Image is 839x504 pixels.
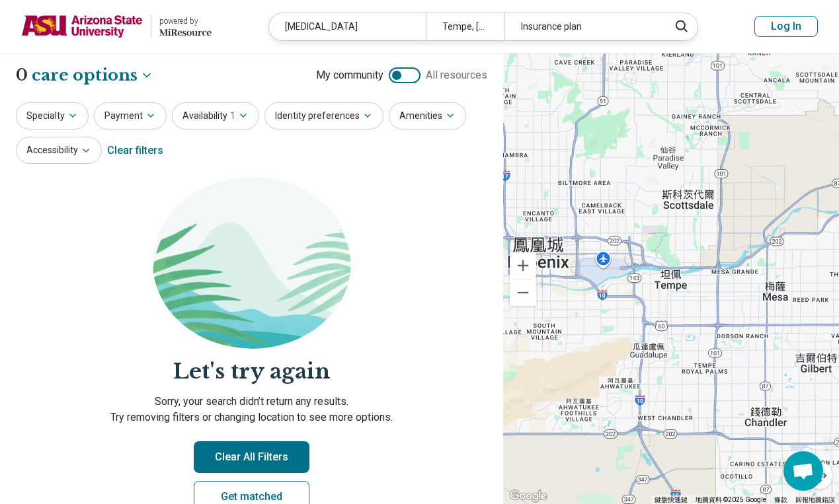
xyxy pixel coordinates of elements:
[107,135,163,166] div: Clear filters
[16,64,153,87] h1: 0
[696,496,766,503] span: 地圖資料 ©2025 Google
[316,67,383,83] span: My community
[32,64,138,87] span: care options
[32,64,153,87] button: Care options
[194,441,309,473] button: Clear All Filters
[264,102,383,129] button: Identity preferences
[426,13,504,40] div: Tempe, [GEOGRAPHIC_DATA]
[159,15,212,27] div: powered by
[504,13,661,40] div: Insurance plan
[172,102,259,129] button: Availability1
[16,102,89,129] button: Specialty
[16,137,102,164] button: Accessibility
[94,102,167,129] button: Payment
[510,279,536,306] button: 縮小
[754,16,818,37] button: Log In
[16,394,487,425] p: Sorry, your search didn’t return any results. Try removing filters or changing location to see mo...
[774,496,787,503] a: 條款 (在新分頁中開啟)
[21,11,143,42] img: Arizona State University
[783,451,823,491] div: 打開聊天
[16,357,487,386] h2: Let's try again
[795,496,835,503] a: 回報地圖錯誤
[21,11,212,42] a: Arizona State Universitypowered by
[269,13,426,40] div: [MEDICAL_DATA]
[510,252,536,279] button: 放大
[426,67,487,83] span: All resources
[389,102,466,129] button: Amenities
[230,109,235,123] span: 1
